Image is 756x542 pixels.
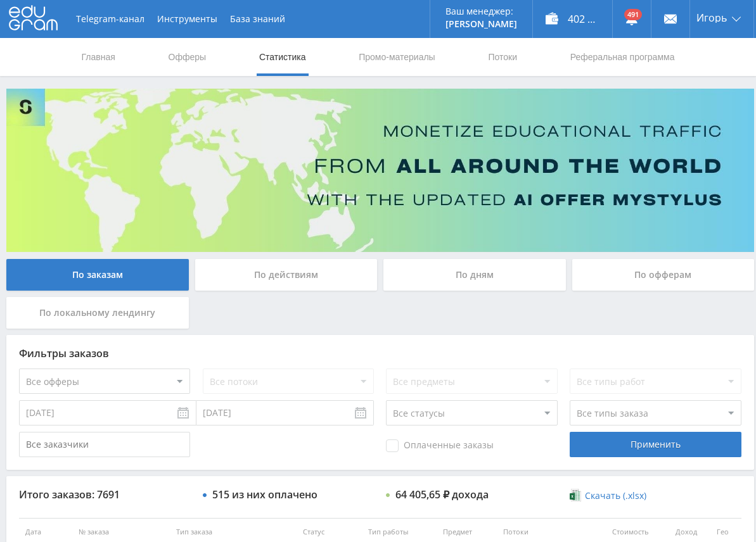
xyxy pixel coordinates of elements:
p: Ваш менеджер: [445,6,517,16]
div: По офферам [572,259,755,291]
div: По локальному лендингу [6,297,189,329]
p: [PERSON_NAME] [445,19,517,29]
div: Применить [570,432,741,457]
span: Игорь [696,13,727,23]
span: Оплаченные заказы [386,439,494,452]
input: Все заказчики [19,432,190,457]
a: Реферальная программа [569,38,676,76]
a: Офферы [167,38,208,76]
a: Статистика [258,38,307,76]
div: По дням [383,259,566,291]
div: По заказам [6,259,189,291]
div: По действиям [195,259,378,291]
div: Фильтры заказов [19,348,741,359]
a: Промо-материалы [357,38,436,76]
a: Потоки [487,38,518,76]
a: Главная [80,38,117,76]
img: Banner [6,89,754,252]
